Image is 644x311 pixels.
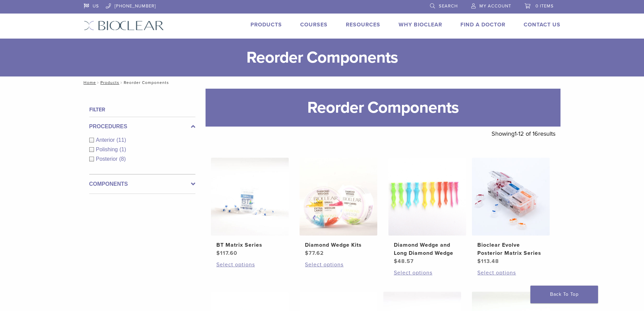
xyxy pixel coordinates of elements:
span: Anterior [96,137,117,143]
a: Products [100,80,119,85]
span: Search [439,3,458,9]
img: Diamond Wedge and Long Diamond Wedge [388,158,466,236]
span: Polishing [96,147,120,152]
h1: Reorder Components [206,89,560,127]
h2: Bioclear Evolve Posterior Matrix Series [477,241,544,257]
a: Select options for “BT Matrix Series” [216,261,283,269]
a: Why Bioclear [399,21,442,28]
a: BT Matrix SeriesBT Matrix Series $117.60 [211,158,289,257]
span: / [96,81,100,84]
span: $ [216,250,220,257]
a: Diamond Wedge KitsDiamond Wedge Kits $77.62 [299,158,378,257]
h2: Diamond Wedge Kits [305,241,372,249]
a: Select options for “Bioclear Evolve Posterior Matrix Series” [477,269,544,277]
a: Courses [300,21,328,28]
a: Products [251,21,282,28]
span: $ [305,250,309,257]
h4: Filter [89,106,195,114]
span: / [119,81,124,84]
span: (11) [117,137,126,143]
bdi: 113.48 [477,258,499,265]
bdi: 77.62 [305,250,324,257]
a: Diamond Wedge and Long Diamond WedgeDiamond Wedge and Long Diamond Wedge $48.57 [388,158,467,265]
a: Select options for “Diamond Wedge and Long Diamond Wedge” [394,269,461,277]
bdi: 48.57 [394,258,414,265]
a: Bioclear Evolve Posterior Matrix SeriesBioclear Evolve Posterior Matrix Series $113.48 [472,158,550,265]
span: $ [394,258,398,265]
h2: Diamond Wedge and Long Diamond Wedge [394,241,461,257]
a: Resources [346,21,380,28]
span: My Account [479,3,511,9]
span: 1-12 of 16 [515,130,538,137]
a: Find A Doctor [460,21,505,28]
img: Bioclear Evolve Posterior Matrix Series [472,158,550,236]
bdi: 117.60 [216,250,237,257]
h2: BT Matrix Series [216,241,283,249]
img: Bioclear [84,21,164,30]
a: Select options for “Diamond Wedge Kits” [305,261,372,269]
span: (1) [119,147,126,152]
a: Contact Us [524,21,560,28]
span: 0 items [535,3,554,9]
nav: Reorder Components [79,76,566,89]
span: $ [477,258,481,265]
img: Diamond Wedge Kits [300,158,377,236]
p: Showing results [492,127,555,141]
a: Back To Top [530,286,598,303]
label: Components [89,180,195,188]
span: (8) [119,156,126,162]
label: Procedures [89,123,195,131]
img: BT Matrix Series [211,158,289,236]
span: Posterior [96,156,119,162]
a: Home [81,80,96,85]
